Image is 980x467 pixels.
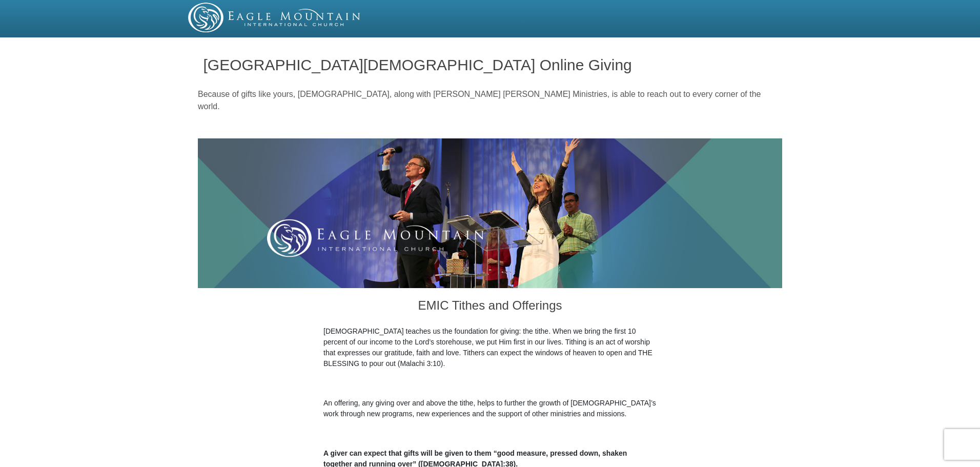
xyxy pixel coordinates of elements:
p: An offering, any giving over and above the tithe, helps to further the growth of [DEMOGRAPHIC_DAT... [323,398,657,419]
h1: [GEOGRAPHIC_DATA][DEMOGRAPHIC_DATA] Online Giving [203,56,777,73]
p: Because of gifts like yours, [DEMOGRAPHIC_DATA], along with [PERSON_NAME] [PERSON_NAME] Ministrie... [198,88,782,113]
p: [DEMOGRAPHIC_DATA] teaches us the foundation for giving: the tithe. When we bring the first 10 pe... [323,326,657,369]
img: EMIC [188,3,361,32]
h3: EMIC Tithes and Offerings [323,288,657,326]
